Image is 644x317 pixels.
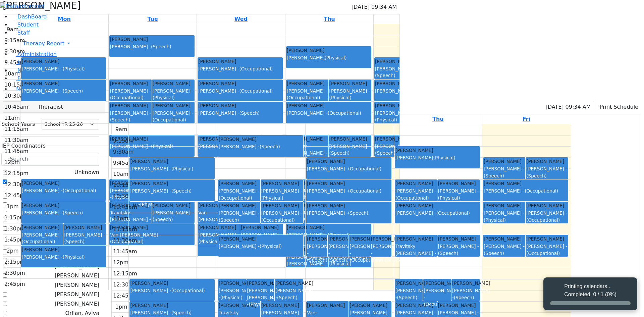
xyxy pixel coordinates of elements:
[247,287,274,308] div: [PERSON_NAME] [PERSON_NAME] -
[219,188,260,201] div: [PERSON_NAME] -
[64,239,85,244] span: (Speech)
[375,65,416,79] div: [PERSON_NAME] -
[5,25,20,34] div: 9am
[307,235,327,242] div: [PERSON_NAME]
[307,257,327,263] span: (Speech)
[57,14,72,24] a: September 22, 2025
[275,287,303,301] div: [PERSON_NAME] -
[220,295,243,300] span: (Physical)
[395,147,479,154] div: [PERSON_NAME]
[219,235,303,242] div: [PERSON_NAME]
[219,210,260,223] div: [PERSON_NAME] -
[307,180,391,187] div: [PERSON_NAME]
[219,287,246,301] div: [PERSON_NAME] -
[277,295,298,300] span: (Speech)
[22,65,106,72] div: [PERSON_NAME] -
[110,187,137,201] div: [PERSON_NAME] -
[350,302,391,309] div: [PERSON_NAME]
[3,158,21,166] div: 12pm
[395,243,437,263] div: Travitsky [PERSON_NAME] -
[110,110,151,123] div: [PERSON_NAME] -
[438,195,460,201] span: (Physical)
[112,170,130,178] div: 10am
[22,254,106,260] div: [PERSON_NAME] -
[287,80,328,87] div: [PERSON_NAME]
[3,37,26,45] div: 9:15am
[112,248,139,256] div: 11:45am
[1,153,99,165] input: Search
[484,180,568,187] div: [PERSON_NAME]
[112,292,139,300] div: 12:45pm
[371,243,391,263] div: [PERSON_NAME] -
[22,209,106,216] div: [PERSON_NAME] -
[198,65,282,72] div: [PERSON_NAME] -
[112,259,130,267] div: 12pm
[112,236,139,245] div: 11:30am
[424,287,451,308] div: [PERSON_NAME] -
[424,280,451,286] div: [PERSON_NAME]
[433,155,455,160] span: (Physical)
[261,217,295,223] span: (Occupational)
[307,165,391,172] div: [PERSON_NAME] -
[110,202,151,209] div: [PERSON_NAME]
[287,88,328,101] div: [PERSON_NAME] -
[1,120,35,128] label: School Years
[484,158,525,165] div: [PERSON_NAME]
[130,165,214,172] div: [PERSON_NAME] -
[438,235,479,242] div: [PERSON_NAME]
[63,66,85,71] span: (Physical)
[287,54,371,61] div: [PERSON_NAME]
[3,169,30,177] div: 12:15pm
[114,125,129,134] div: 9am
[375,110,416,123] div: [PERSON_NAME] -
[484,188,568,194] div: [PERSON_NAME] -
[3,269,26,277] div: 2:30pm
[3,214,26,222] div: 1:15pm
[112,159,135,167] div: 9:45am
[526,217,560,223] span: (Occupational)
[395,257,416,263] span: (Speech)
[275,280,303,286] div: [PERSON_NAME]
[395,202,479,209] div: [PERSON_NAME]
[329,80,371,87] div: [PERSON_NAME]
[22,246,106,253] div: [PERSON_NAME]
[110,102,151,109] div: [PERSON_NAME]
[219,217,239,223] span: (Speech)
[130,280,214,286] div: [PERSON_NAME]
[239,88,273,94] span: (Occupational)
[112,181,139,189] div: 10:15am
[261,180,303,187] div: [PERSON_NAME]
[130,302,214,309] div: [PERSON_NAME]
[153,102,194,109] div: [PERSON_NAME]
[261,195,283,201] span: (Physical)
[484,173,504,178] span: (Speech)
[375,117,397,122] span: (Physical)
[438,243,479,257] div: [PERSON_NAME] -
[110,180,137,187] div: [PERSON_NAME]
[110,80,151,87] div: [PERSON_NAME]
[484,210,525,223] div: [PERSON_NAME] -
[3,92,30,100] div: 10:30am
[329,88,371,101] div: [PERSON_NAME] -
[261,202,303,209] div: [PERSON_NAME]
[438,302,479,309] div: [PERSON_NAME]
[307,243,327,263] div: [PERSON_NAME] -
[63,210,83,215] span: (Speech)
[22,88,106,94] div: [PERSON_NAME] -
[22,239,55,244] span: (Occupational)
[287,95,320,100] span: (Occupational)
[260,144,280,149] span: (Speech)
[171,310,192,315] span: (Speech)
[22,80,106,87] div: [PERSON_NAME]
[322,14,336,24] a: September 25, 2025
[395,188,437,201] div: [PERSON_NAME] -
[64,231,105,245] div: [PERSON_NAME] -
[348,210,368,216] span: (Speech)
[130,309,214,316] div: [PERSON_NAME] -
[146,14,159,24] a: September 23, 2025
[287,110,371,116] div: [PERSON_NAME] -
[287,47,371,54] div: [PERSON_NAME]
[260,244,282,249] span: (Physical)
[247,280,274,286] div: [PERSON_NAME]
[261,210,303,223] div: [PERSON_NAME] -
